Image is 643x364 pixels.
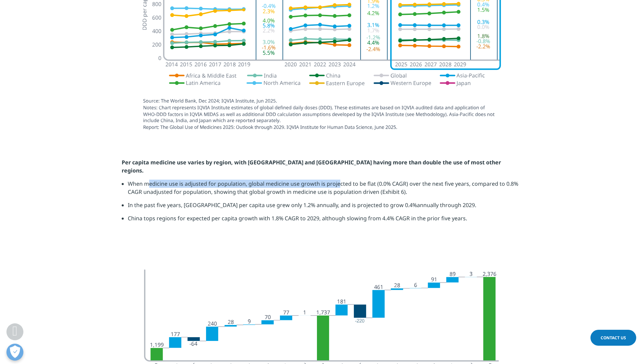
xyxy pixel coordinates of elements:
[128,214,522,227] li: China tops regions for expected per capita growth with 1.8% CAGR to 2029, although slowing from 4...
[6,344,23,361] button: Open Preferences
[122,159,501,174] strong: Per capita medicine use varies by region, with [GEOGRAPHIC_DATA] and [GEOGRAPHIC_DATA] having mor...
[590,330,636,346] a: Contact Us
[128,180,522,201] li: When medicine use is adjusted for population, global medicine use growth is projected to be flat ...
[601,335,626,341] span: Contact Us
[128,201,522,214] li: In the past five years, [GEOGRAPHIC_DATA] per capita use grew only 1.2% annually, and is projecte...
